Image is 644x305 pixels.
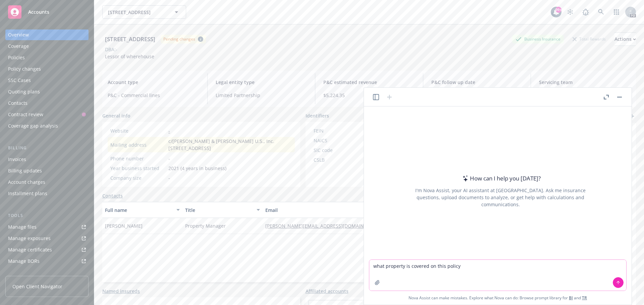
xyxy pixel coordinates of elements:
a: - [168,128,170,134]
div: Invoices [8,154,26,165]
div: Contract review [8,109,43,120]
div: SIC code [314,147,369,154]
a: Affiliated accounts [306,288,348,295]
a: Coverage gap analysis [5,121,89,131]
a: Invoices [5,154,89,165]
span: $5,224.35 [323,92,415,99]
div: Phone number [110,155,166,162]
a: add [628,112,636,120]
div: Quoting plans [8,86,40,97]
span: Servicing team [539,79,631,86]
div: Tools [5,212,89,219]
div: Business Insurance [512,35,564,43]
a: Search [594,5,608,19]
div: CSLB [314,156,369,163]
span: 2021 (4 years in business) [168,165,226,172]
a: Manage BORs [5,256,89,266]
span: c/[PERSON_NAME] & [PERSON_NAME] U.S., Inc. [STREET_ADDRESS] [168,138,292,152]
span: [STREET_ADDRESS] [108,9,166,16]
span: P&C estimated revenue [323,79,415,86]
span: Limited Partnership [216,92,307,99]
a: Contacts [5,98,89,108]
div: Year business started [110,165,166,172]
a: Manage exposures [5,233,89,244]
div: Actions [614,33,636,46]
div: Installment plans [8,188,47,199]
div: DBA: - [105,46,117,53]
span: Nova Assist can make mistakes. Explore what Nova can do: Browse prompt library for and [409,291,587,305]
div: I'm Nova Assist, your AI assistant at [GEOGRAPHIC_DATA]. Ask me insurance questions, upload docum... [406,187,595,208]
div: Full name [105,207,172,214]
a: Report a Bug [579,5,592,19]
button: Email [263,202,396,218]
div: Email [265,207,386,214]
a: Named insureds [102,288,140,295]
div: Account charges [8,177,45,187]
div: Company size [110,174,166,181]
span: - [168,174,170,181]
a: Installment plans [5,188,89,199]
span: Pending changes [161,35,206,43]
div: NAICS [314,137,369,144]
a: Stop snowing [563,5,577,19]
a: Summary of insurance [5,267,89,278]
button: Actions [614,32,636,46]
a: Policies [5,52,89,63]
div: Coverage [8,41,29,52]
a: Coverage [5,41,89,52]
span: Open Client Navigator [12,283,62,290]
div: Policies [8,52,25,63]
div: Mailing address [110,141,166,148]
div: How can I help you [DATE]? [461,174,541,183]
a: Overview [5,29,89,40]
span: Identifiers [306,112,329,119]
div: Total Rewards [569,35,609,43]
span: General info [102,112,130,119]
span: Account type [108,79,199,86]
button: Full name [102,202,182,218]
a: Manage files [5,222,89,232]
a: Contacts [102,192,123,199]
span: Property Manager [185,222,226,229]
a: SSC Cases [5,75,89,86]
div: Manage files [8,222,37,232]
a: Contract review [5,109,89,120]
div: Pending changes [163,36,195,42]
a: [PERSON_NAME][EMAIL_ADDRESS][DOMAIN_NAME] [265,223,387,229]
a: Billing updates [5,165,89,176]
a: Accounts [5,3,89,21]
div: 99+ [555,7,561,13]
span: Accounts [28,9,49,15]
a: Account charges [5,177,89,187]
a: Policy changes [5,64,89,74]
div: FEIN [314,127,369,134]
div: Coverage gap analysis [8,121,58,131]
div: SSC Cases [8,75,31,86]
div: Manage exposures [8,233,51,244]
a: Manage certificates [5,244,89,255]
div: Manage certificates [8,244,52,255]
div: [STREET_ADDRESS] [102,35,158,44]
div: Billing [5,145,89,151]
a: Switch app [610,5,623,19]
textarea: what property is covered on this policy [369,260,626,291]
div: Summary of insurance [8,267,59,278]
button: [STREET_ADDRESS] [102,5,186,19]
span: Legal entity type [216,79,307,86]
span: P&C follow up date [431,79,523,86]
div: Overview [8,29,29,40]
a: TR [582,295,587,301]
button: Title [182,202,263,218]
span: Lessor of wherehouse [105,53,154,60]
div: Policy changes [8,64,41,74]
span: - [168,155,170,162]
div: Website [110,127,166,134]
div: Billing updates [8,165,42,176]
span: P&C - Commercial lines [108,92,199,99]
span: [PERSON_NAME] [105,222,143,229]
div: Contacts [8,98,28,108]
div: Manage BORs [8,256,40,266]
a: Quoting plans [5,86,89,97]
div: Title [185,207,253,214]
